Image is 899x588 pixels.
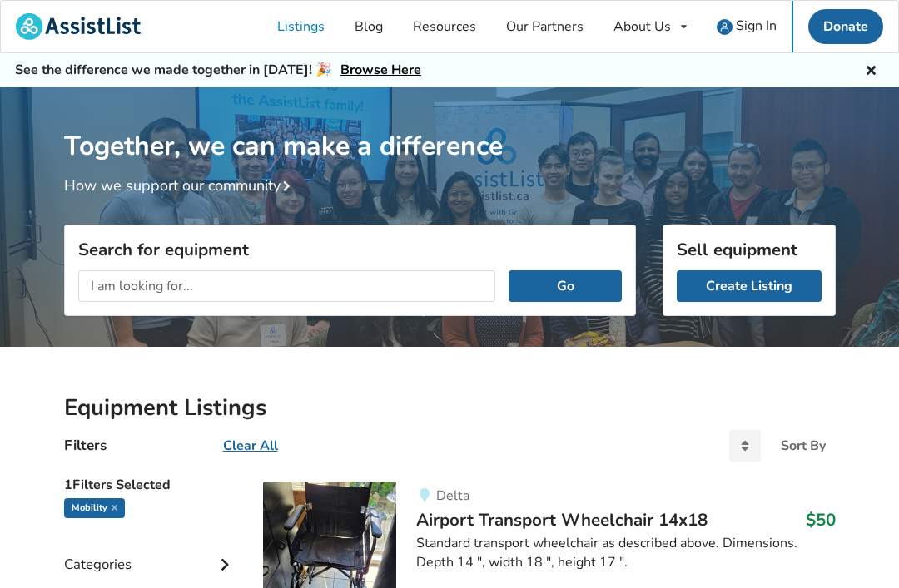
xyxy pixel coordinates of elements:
[702,1,792,52] a: user icon Sign In
[677,270,822,302] a: Create Listing
[64,393,836,422] h2: Equipment Listings
[717,19,733,35] img: user icon
[509,270,621,302] button: Go
[223,437,278,455] u: Clear All
[64,87,836,163] h1: Together, we can make a difference
[340,1,398,52] a: Blog
[808,9,883,44] a: Donate
[677,239,822,260] h3: Sell equipment
[64,522,237,581] div: Categories
[64,436,107,455] h4: Filters
[15,62,421,79] h5: See the difference we made together in [DATE]! 🎉
[64,468,237,498] h5: 1 Filters Selected
[416,508,708,531] span: Airport Transport Wheelchair 14x18
[736,17,777,35] span: Sign In
[64,498,125,518] div: Mobility
[398,1,491,52] a: Resources
[262,1,340,52] a: Listings
[613,20,671,33] div: About Us
[491,1,599,52] a: Our Partners
[781,439,826,452] div: Sort By
[806,509,836,531] h3: $50
[64,175,297,195] a: How we support our community
[16,13,141,40] img: assistlist-logo
[416,534,835,572] div: Standard transport wheelchair as described above. Dimensions. Depth 14 ", width 18 ", height 17 ".
[78,239,622,260] h3: Search for equipment
[340,61,421,79] a: Browse Here
[436,487,469,505] span: Delta
[78,270,496,302] input: I am looking for...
